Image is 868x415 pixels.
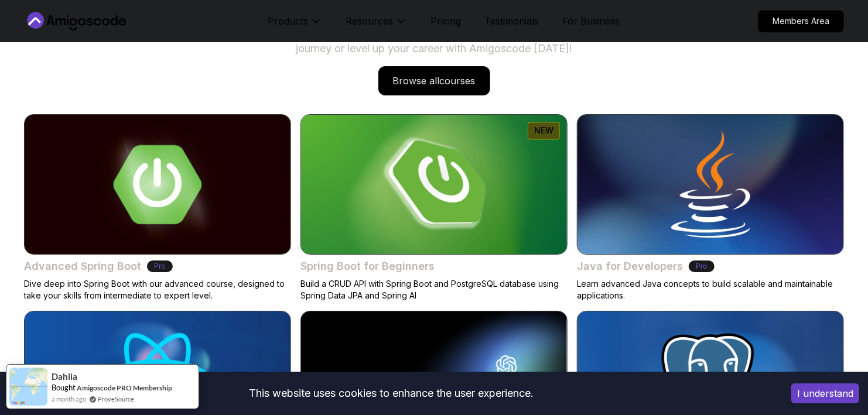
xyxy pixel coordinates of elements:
[346,14,407,37] button: Resources
[430,14,461,28] a: Pricing
[379,67,490,95] p: Browse all
[758,10,844,32] a: Members Area
[268,14,308,28] p: Products
[268,14,322,37] button: Products
[689,260,715,272] p: Pro
[300,114,568,301] a: Spring Boot for Beginners cardNEWSpring Boot for BeginnersBuild a CRUD API with Spring Boot and P...
[147,260,173,272] p: Pro
[52,383,76,392] span: Bought
[577,115,843,254] img: Java for Developers card
[300,278,568,301] p: Build a CRUD API with Spring Boot and PostgreSQL database using Spring Data JPA and Spring AI
[791,383,859,403] button: Accept cookies
[52,372,77,382] span: Dahlia
[577,258,683,275] h2: Java for Developers
[98,394,134,404] a: ProveSource
[577,278,844,301] p: Learn advanced Java concepts to build scalable and maintainable applications.
[24,258,141,275] h2: Advanced Spring Boot
[562,14,620,28] a: For Business
[346,14,393,28] p: Resources
[484,14,539,28] a: Testimonials
[52,394,86,404] span: a month ago
[9,368,47,406] img: provesource social proof notification image
[295,111,574,258] img: Spring Boot for Beginners card
[758,11,843,32] p: Members Area
[378,66,490,95] a: Browse allcourses
[534,125,553,136] p: NEW
[440,75,476,87] span: courses
[9,380,774,406] div: This website uses cookies to enhance the user experience.
[25,115,291,254] img: Advanced Spring Boot card
[577,114,844,301] a: Java for Developers cardJava for DevelopersProLearn advanced Java concepts to build scalable and ...
[24,278,291,301] p: Dive deep into Spring Boot with our advanced course, designed to take your skills from intermedia...
[77,383,172,392] a: Amigoscode PRO Membership
[24,114,291,301] a: Advanced Spring Boot cardAdvanced Spring BootProDive deep into Spring Boot with our advanced cour...
[300,258,435,275] h2: Spring Boot for Beginners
